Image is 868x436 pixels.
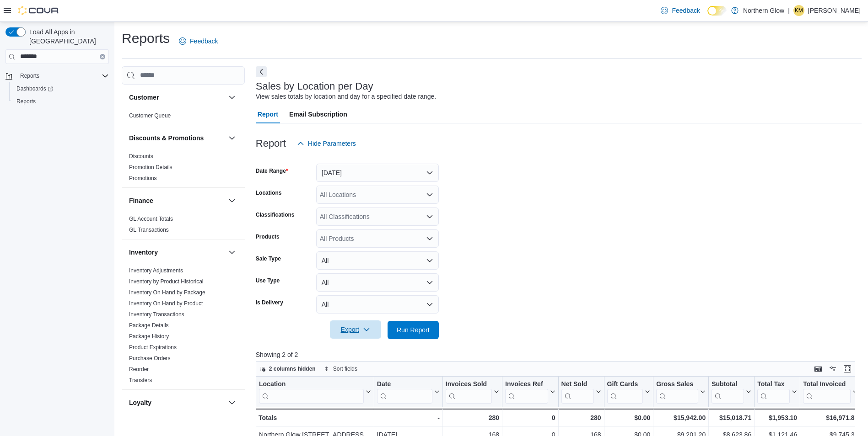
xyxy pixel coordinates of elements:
div: - [377,412,440,423]
a: Dashboards [9,82,113,95]
span: Package History [129,333,169,340]
a: Inventory by Product Historical [129,278,204,285]
span: Feedback [190,37,218,46]
h3: Discounts & Promotions [129,133,204,143]
button: Invoices Sold [446,380,499,403]
button: All [316,295,439,314]
button: Net Sold [561,380,601,403]
button: Next [256,66,267,77]
button: Inventory [129,248,225,257]
a: Package History [129,333,169,340]
button: Customer [129,93,225,102]
a: Feedback [175,32,221,50]
div: $1,953.10 [757,412,797,423]
a: Feedback [657,1,703,20]
span: Discounts [129,153,153,160]
div: Gift Cards [607,380,643,388]
div: Total Invoiced [803,380,851,403]
a: Reorder [129,366,149,372]
label: Products [256,233,280,240]
div: Krista Maitland [793,5,804,16]
span: Hide Parameters [308,139,356,148]
span: Inventory On Hand by Product [129,300,203,307]
button: Invoices Ref [505,380,555,403]
a: Discounts [129,153,153,160]
span: Dashboards [13,83,109,94]
button: Keyboard shortcuts [813,363,824,374]
span: Export [335,320,376,339]
span: Reports [16,70,109,81]
button: Sort fields [320,363,361,374]
div: 280 [561,412,601,423]
button: Loyalty [226,397,237,408]
button: Discounts & Promotions [129,133,225,143]
span: Reports [16,98,36,105]
div: Subtotal [712,380,744,388]
span: KM [795,5,803,16]
button: Run Report [388,321,439,339]
div: $0.00 [607,412,650,423]
button: Finance [129,196,225,205]
h1: Reports [122,29,170,48]
span: Inventory Transactions [129,311,184,318]
div: Gift Card Sales [607,380,643,403]
button: Gift Cards [607,380,650,403]
button: Display options [827,363,838,374]
button: All [316,251,439,270]
button: Reports [9,95,113,108]
div: Net Sold [561,380,593,403]
div: Totals [259,412,371,423]
div: Invoices Ref [505,380,548,403]
h3: Report [256,138,286,149]
div: Invoices Sold [446,380,492,388]
a: Inventory On Hand by Package [129,289,205,296]
div: Discounts & Promotions [122,151,245,187]
span: Transfers [129,377,152,384]
label: Sale Type [256,255,281,262]
span: Email Subscription [289,105,347,123]
h3: Loyalty [129,398,151,407]
h3: Sales by Location per Day [256,81,373,92]
p: | [788,5,790,16]
button: Reports [2,69,113,82]
a: Product Expirations [129,344,177,351]
div: $15,018.71 [712,412,751,423]
button: Open list of options [426,191,433,198]
div: 280 [446,412,499,423]
button: Discounts & Promotions [226,133,237,144]
a: Promotion Details [129,164,173,170]
span: Load All Apps in [GEOGRAPHIC_DATA] [26,27,109,46]
button: Export [330,320,381,339]
div: Total Invoiced [803,380,851,388]
button: Total Invoiced [803,380,858,403]
p: Northern Glow [743,5,784,16]
span: GL Account Totals [129,215,173,223]
label: Date Range [256,167,288,175]
label: Classifications [256,211,295,218]
p: Showing 2 of 2 [256,350,862,359]
button: Gross Sales [656,380,706,403]
button: Open list of options [426,213,433,220]
span: 2 columns hidden [269,365,316,372]
button: Total Tax [757,380,797,403]
button: [DATE] [316,164,439,182]
div: Gross Sales [656,380,698,388]
a: Inventory Transactions [129,311,184,318]
a: Reports [13,96,39,107]
span: Feedback [672,6,700,15]
div: Inventory [122,265,245,389]
span: Product Expirations [129,344,177,351]
div: $15,942.00 [656,412,706,423]
input: Dark Mode [707,6,727,16]
div: View sales totals by location and day for a specified date range. [256,92,436,101]
span: Report [258,105,278,123]
a: Promotions [129,175,157,181]
div: Invoices Ref [505,380,548,388]
button: Subtotal [712,380,751,403]
span: Inventory Adjustments [129,267,183,274]
span: Sort fields [333,365,357,372]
